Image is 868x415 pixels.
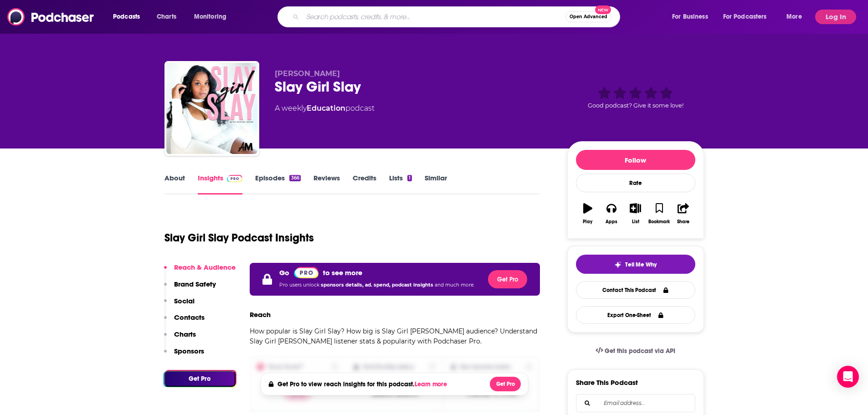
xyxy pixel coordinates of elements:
[166,63,257,154] img: Slay Girl Slay
[303,10,565,24] input: Search podcasts, credits, & more...
[570,15,607,19] span: Open Advanced
[606,219,617,225] div: Apps
[250,310,271,319] h3: Reach
[415,381,449,388] button: Learn more
[174,297,195,305] p: Social
[576,150,695,170] button: Follow
[671,197,695,230] button: Share
[164,313,205,330] button: Contacts
[107,10,152,24] button: open menu
[565,11,611,22] button: Open AdvancedNew
[164,174,185,195] a: About
[425,174,447,195] a: Similar
[164,263,236,280] button: Reach & Audience
[313,174,340,195] a: Reviews
[275,103,375,114] div: A weekly podcast
[389,174,412,195] a: Lists1
[174,347,204,355] p: Sponsors
[279,268,289,277] p: Go
[837,366,859,388] div: Open Intercom Messenger
[250,326,540,346] p: How popular is Slay Girl Slay? How big is Slay Girl [PERSON_NAME] audience? Understand Slay Girl ...
[174,280,216,288] p: Brand Safety
[7,8,95,26] img: Podchaser - Follow, Share and Rate Podcasts
[277,380,449,388] h4: Get Pro to view reach insights for this podcast.
[321,282,435,288] span: sponsors details, ad. spend, podcast insights
[717,10,780,24] button: open menu
[307,104,345,113] a: Education
[275,69,340,78] span: [PERSON_NAME]
[632,219,639,225] div: List
[151,10,182,24] a: Charts
[164,297,195,313] button: Social
[815,10,856,24] button: Log In
[576,378,638,387] h3: Share This Podcast
[576,197,600,230] button: Play
[174,313,205,322] p: Contacts
[174,263,236,272] p: Reach & Audience
[294,267,319,278] img: Podchaser Pro
[164,347,204,364] button: Sponsors
[294,266,319,278] a: Pro website
[584,395,688,412] input: Email address...
[289,175,300,181] div: 366
[576,306,695,324] button: Export One-Sheet
[490,377,521,391] button: Get Pro
[666,10,719,24] button: open menu
[672,10,708,23] span: For Business
[198,174,243,195] a: InsightsPodchaser Pro
[164,231,314,245] h1: Slay Girl Slay Podcast Insights
[677,219,689,225] div: Share
[576,174,695,192] div: Rate
[353,174,376,195] a: Credits
[648,219,670,225] div: Bookmark
[588,102,683,109] span: Good podcast? Give it some love!
[583,219,592,225] div: Play
[576,394,695,412] div: Search followers
[723,10,767,23] span: For Podcasters
[576,281,695,299] a: Contact This Podcast
[605,347,675,355] span: Get this podcast via API
[323,268,362,277] p: to see more
[786,10,802,23] span: More
[279,278,474,292] p: Pro users unlock and much more.
[164,330,196,347] button: Charts
[647,197,671,230] button: Bookmark
[194,10,226,23] span: Monitoring
[488,270,527,288] button: Get Pro
[164,280,216,297] button: Brand Safety
[595,5,611,14] span: New
[600,197,623,230] button: Apps
[188,10,238,24] button: open menu
[614,261,621,268] img: tell me why sparkle
[174,330,196,338] p: Charts
[113,10,140,23] span: Podcasts
[255,174,300,195] a: Episodes366
[576,255,695,274] button: tell me why sparkleTell Me Why
[623,197,647,230] button: List
[625,261,657,268] span: Tell Me Why
[588,340,683,362] a: Get this podcast via API
[567,69,704,126] div: Good podcast? Give it some love!
[286,6,629,27] div: Search podcasts, credits, & more...
[227,175,243,182] img: Podchaser Pro
[780,10,813,24] button: open menu
[164,371,236,387] button: Get Pro
[157,10,176,23] span: Charts
[407,175,412,181] div: 1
